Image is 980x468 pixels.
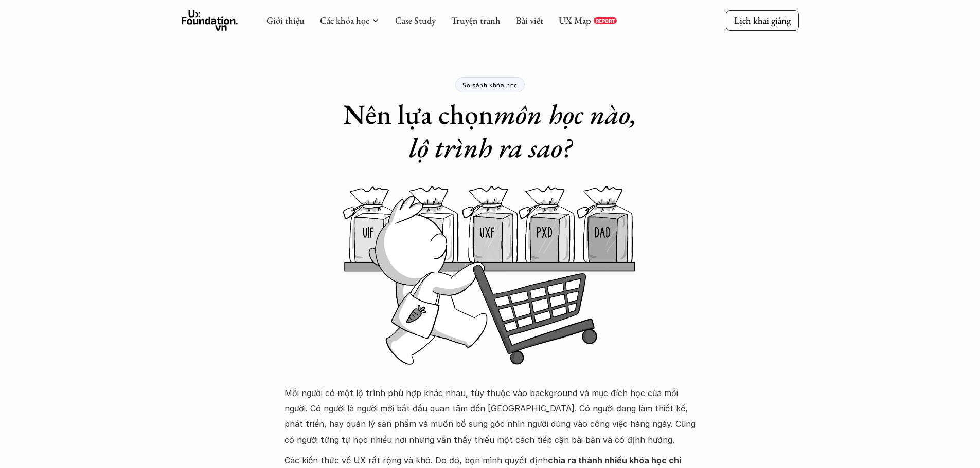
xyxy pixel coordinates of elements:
[409,96,644,165] em: môn học nào, lộ trình ra sao?
[331,98,650,164] h1: Nên lựa chọn
[462,81,518,88] p: So sánh khóa học
[596,17,615,24] p: REPORT
[516,14,543,26] a: Bài viết
[559,14,591,26] a: UX Map
[451,14,501,26] a: Truyện tranh
[726,10,799,30] a: Lịch khai giảng
[320,14,369,26] a: Các khóa học
[594,17,617,24] a: REPORT
[284,385,696,448] p: Mỗi người có một lộ trình phù hợp khác nhau, tùy thuộc vào background và mục đích học của mỗi ngư...
[266,14,305,26] a: Giới thiệu
[734,14,791,26] p: Lịch khai giảng
[395,14,436,26] a: Case Study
